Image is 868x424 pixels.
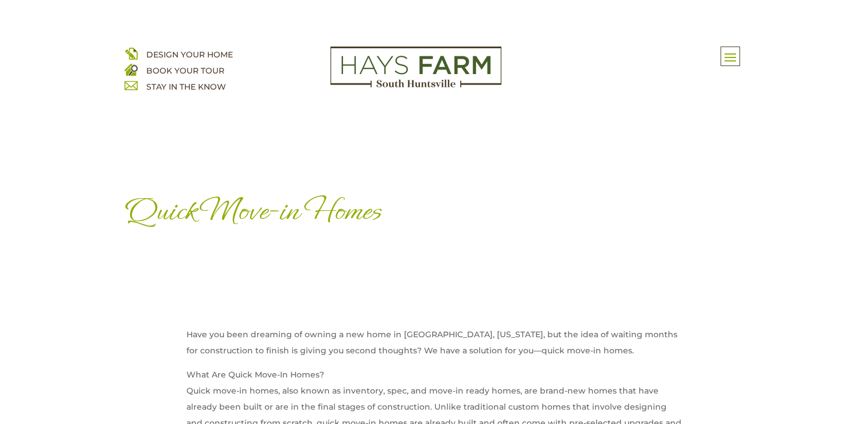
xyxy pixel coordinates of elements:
img: design your home [124,47,138,60]
a: BOOK YOUR TOUR [146,65,224,76]
img: book your home tour [124,63,138,76]
a: DESIGN YOUR HOME [146,49,233,60]
img: Logo [330,47,501,88]
a: STAY IN THE KNOW [146,82,226,92]
p: Have you been dreaming of owning a new home in [GEOGRAPHIC_DATA], [US_STATE], but the idea of wai... [186,326,682,367]
a: hays farm homes huntsville development [330,80,501,90]
h1: Quick Move-in Homes [124,194,744,233]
